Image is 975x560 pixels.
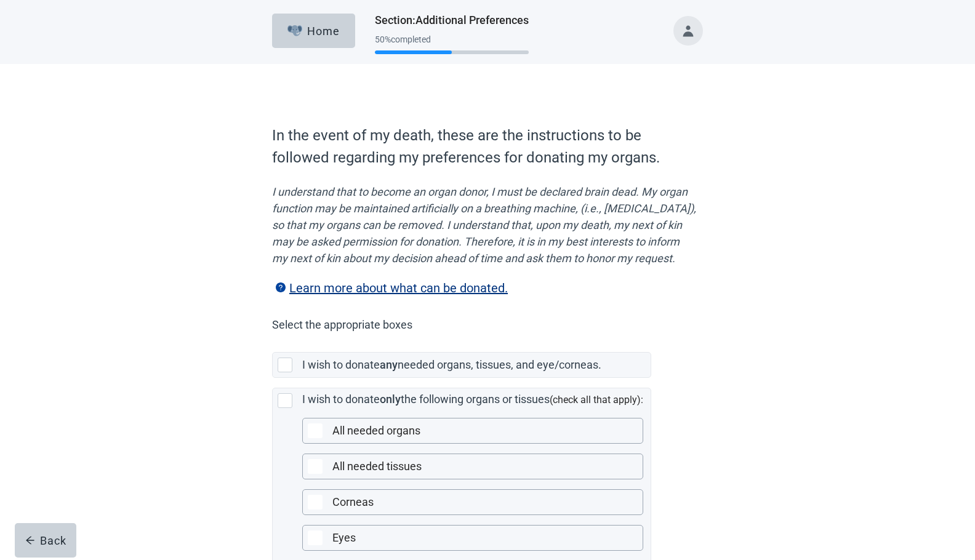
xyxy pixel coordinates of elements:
[272,314,697,336] p: Select the appropriate boxes
[302,393,380,406] label: I wish to donate
[673,16,703,46] button: Toggle account menu
[15,523,76,558] button: arrow-leftBack
[332,495,374,508] label: Corneas
[401,393,550,406] label: the following organs or tissues
[287,25,303,36] img: Elephant
[25,535,35,545] span: arrow-left
[302,358,380,371] label: I wish to donate
[287,25,340,37] div: Home
[332,531,356,544] label: Eyes
[375,12,529,29] h1: Section : Additional Preferences
[380,393,401,406] label: only
[375,34,529,44] div: 50 % completed
[272,14,355,48] button: ElephantHome
[380,358,398,371] label: any
[276,282,286,292] span: question-circle
[272,124,697,169] label: In the event of my death, these are the instructions to be followed regarding my preferences for ...
[25,534,66,546] div: Back
[332,460,422,473] label: All needed tissues
[332,424,420,437] label: All needed organs
[272,183,697,266] em: I understand that to become an organ donor, I must be declared brain dead. My organ function may ...
[398,358,601,371] label: needed organs, tissues, and eye/corneas.
[272,281,508,295] label: Learn more about what can be donated.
